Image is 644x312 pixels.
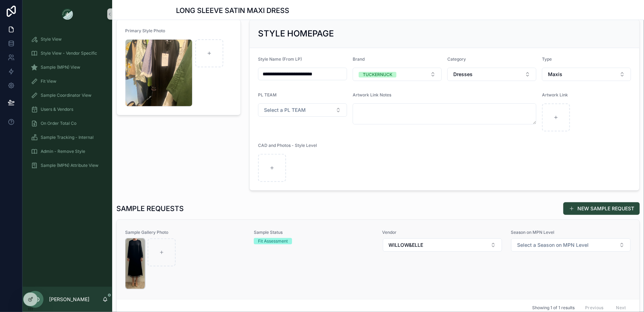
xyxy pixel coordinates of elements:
[542,92,568,97] span: Artwork Link
[548,71,562,78] span: Maxis
[447,68,536,81] button: Select Button
[27,61,108,74] a: Sample (MPN) View
[542,56,552,62] span: Type
[532,305,575,311] span: Showing 1 of 1 results
[117,220,639,299] a: Sample Gallery PhotoScreenshot-2025-08-27-at-11.46.49-AM.pngSample StatusFit AssessmentVendorSele...
[258,28,334,39] h2: STYLE HOMEPAGE
[389,242,423,249] span: WILLOW&ELLE
[511,230,631,235] span: Season on MPN Level
[27,159,108,172] a: Sample (MPN) Attribute View
[511,238,631,252] button: Select Button
[353,56,365,62] span: Brand
[363,72,392,77] div: TUCKERNUCK
[353,92,391,97] span: Artwork Link Notes
[258,92,277,97] span: PL TEAM
[382,230,503,235] span: Vendor
[41,107,73,112] span: Users & Vendors
[125,230,245,235] span: Sample Gallery Photo
[27,145,108,158] a: Admin - Remove Style
[27,33,108,46] a: Style View
[176,6,290,15] h1: LONG SLEEVE SATIN MAXI DRESS
[258,56,302,62] span: Style Name (From LP)
[27,89,108,102] a: Sample Coordinator View
[41,65,80,70] span: Sample (MPN) View
[27,117,108,130] a: On Order Total Co
[27,131,108,144] a: Sample Tracking - Internal
[49,296,89,303] p: [PERSON_NAME]
[41,135,94,140] span: Sample Tracking - Internal
[383,238,502,252] button: Select Button
[62,8,73,20] img: App logo
[517,242,589,249] span: Select a Season on MPN Level
[27,47,108,60] a: Style View - Vendor Specific
[563,202,640,215] button: NEW SAMPLE REQUEST
[41,163,99,168] span: Sample (MPN) Attribute View
[542,68,631,81] button: Select Button
[22,28,112,181] div: scrollable content
[447,56,466,62] span: Category
[41,79,56,84] span: Fit View
[41,36,62,42] span: Style View
[453,71,473,78] span: Dresses
[254,230,374,235] span: Sample Status
[264,107,306,114] span: Select a PL TEAM
[41,93,91,98] span: Sample Coordinator View
[258,103,347,117] button: Select Button
[27,75,108,88] a: Fit View
[353,68,442,81] button: Select Button
[116,204,184,213] h1: SAMPLE REQUESTS
[126,238,145,289] img: Screenshot-2025-08-27-at-11.46.49-AM.png
[41,50,97,56] span: Style View - Vendor Specific
[258,238,288,244] div: Fit Assessment
[125,28,165,33] span: Primary Style Photo
[41,121,76,126] span: On Order Total Co
[27,103,108,116] a: Users & Vendors
[258,143,317,148] span: CAD and Photos - Style Level
[41,149,85,154] span: Admin - Remove Style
